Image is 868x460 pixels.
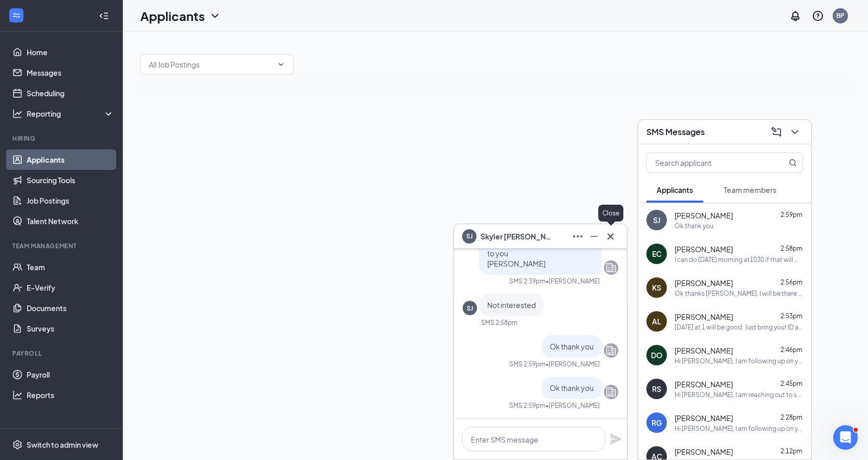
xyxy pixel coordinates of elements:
[651,350,662,360] div: DO
[675,222,713,230] div: Ok thank you
[652,418,662,428] div: RG
[509,360,546,368] div: SMS 2:59pm
[780,413,802,421] span: 2:28pm
[12,242,112,250] div: Team Management
[588,230,600,243] svg: Minimize
[467,304,473,313] div: SJ
[11,10,21,20] svg: WorkstreamLogo
[653,215,660,225] div: SJ
[149,59,273,70] input: All Job Postings
[27,298,114,318] a: Documents
[787,124,803,140] button: ChevronDown
[140,7,205,25] h1: Applicants
[780,346,802,354] span: 2:46pm
[27,149,114,170] a: Applicants
[27,190,114,211] a: Job Postings
[586,228,602,245] button: Minimize
[675,424,803,433] div: Hi [PERSON_NAME], I am following up on your application with culvers. I am doing interviews [DATE...
[481,231,552,242] span: Skyler [PERSON_NAME]
[509,401,546,410] div: SMS 2:59pm
[652,384,661,394] div: RS
[27,62,114,83] a: Messages
[724,185,776,194] span: Team members
[768,124,785,140] button: ComposeMessage
[27,277,114,298] a: E-Verify
[12,108,23,119] svg: Analysis
[605,344,617,357] svg: Company
[780,245,802,252] span: 2:58pm
[675,289,803,298] div: Ok thanks [PERSON_NAME]. I will be there until 5. Bring your social security card and ID with you...
[675,278,733,288] span: [PERSON_NAME]
[570,228,586,245] button: Ellipses
[789,159,797,167] svg: MagnifyingGlass
[675,255,803,264] div: I can do [DATE] morning at1030 if that will work for you?
[780,278,802,286] span: 2:56pm
[550,342,594,351] span: Ok thank you
[647,153,768,172] input: Search applicant
[546,401,600,410] span: • [PERSON_NAME]
[27,318,114,339] a: Surveys
[209,10,221,22] svg: ChevronDown
[27,385,114,405] a: Reports
[598,205,623,222] div: Close
[99,11,109,21] svg: Collapse
[675,323,803,332] div: [DATE] at 1 will be good. Just bring your ID and social security card to culvers. Thanks
[27,108,115,119] div: Reporting
[27,83,114,103] a: Scheduling
[605,386,617,398] svg: Company
[610,433,622,445] svg: Plane
[780,312,802,320] span: 2:53pm
[675,244,733,254] span: [PERSON_NAME]
[770,126,783,138] svg: ComposeMessage
[27,170,114,190] a: Sourcing Tools
[27,364,114,385] a: Payroll
[550,383,594,392] span: Ok thank you
[789,126,801,138] svg: ChevronDown
[487,300,536,310] span: Not interested
[12,440,23,450] svg: Settings
[675,390,803,399] div: Hi [PERSON_NAME], I am reaching out to see if you would like to reschedule an interview with culv...
[675,379,733,389] span: [PERSON_NAME]
[675,312,733,322] span: [PERSON_NAME]
[780,447,802,455] span: 2:12pm
[675,210,733,221] span: [PERSON_NAME]
[605,261,617,274] svg: Company
[675,447,733,457] span: [PERSON_NAME]
[604,230,617,243] svg: Cross
[812,10,824,22] svg: QuestionInfo
[675,357,803,365] div: Hi [PERSON_NAME], I am following up on your application with [PERSON_NAME]. I am doing interviews...
[675,345,733,356] span: [PERSON_NAME]
[780,380,802,387] span: 2:45pm
[27,42,114,62] a: Home
[27,211,114,231] a: Talent Network
[509,277,546,286] div: SMS 2:39pm
[12,349,112,358] div: Payroll
[675,413,733,423] span: [PERSON_NAME]
[546,277,600,286] span: • [PERSON_NAME]
[12,134,112,143] div: Hiring
[652,316,661,326] div: AL
[789,10,801,22] svg: Notifications
[652,249,662,259] div: EC
[602,228,619,245] button: Cross
[780,211,802,218] span: 2:59pm
[836,11,844,20] div: BP
[27,257,114,277] a: Team
[833,425,858,450] iframe: Intercom live chat
[277,60,285,69] svg: ChevronDown
[652,282,661,293] div: KS
[546,360,600,368] span: • [PERSON_NAME]
[646,126,705,138] h3: SMS Messages
[27,440,98,450] div: Switch to admin view
[481,318,517,327] div: SMS 2:58pm
[572,230,584,243] svg: Ellipses
[657,185,693,194] span: Applicants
